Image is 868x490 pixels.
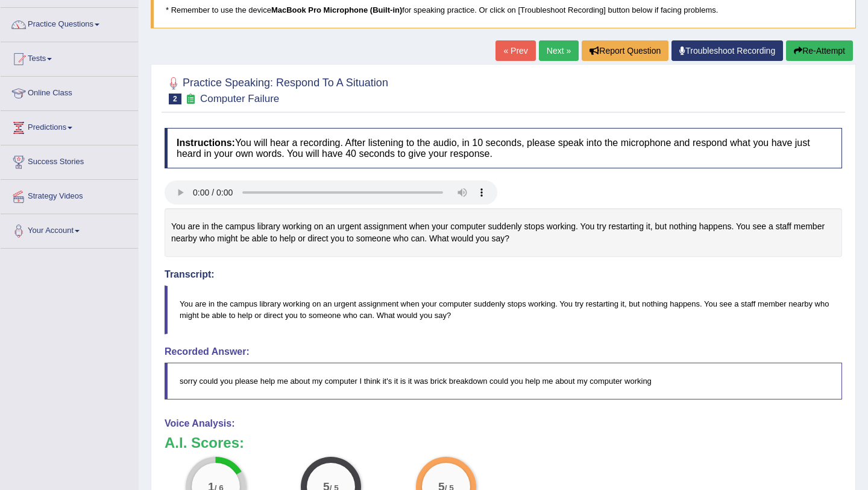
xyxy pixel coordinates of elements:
[169,94,181,104] span: 2
[165,128,842,168] h4: You will hear a recording. After listening to the audio, in 10 seconds, please speak into the mic...
[165,363,842,399] blockquote: sorry could you please help me about my computer I think it's it is it was brick breakdown could ...
[1,145,138,176] a: Success Stories
[271,5,402,14] b: MacBook Pro Microphone (Built-in)
[184,94,197,105] small: Exam occurring question
[165,208,842,257] div: You are in the campus library working on an urgent assignment when your computer suddenly stops w...
[165,346,842,357] h4: Recorded Answer:
[165,285,842,334] blockquote: You are in the campus library working on an urgent assignment when your computer suddenly stops w...
[1,42,138,72] a: Tests
[165,418,842,429] h4: Voice Analysis:
[1,77,138,107] a: Online Class
[165,74,388,104] h2: Practice Speaking: Respond To A Situation
[177,138,235,148] b: Instructions:
[582,40,668,61] button: Report Question
[165,434,244,451] b: A.I. Scores:
[200,93,279,104] small: Computer Failure
[671,40,783,61] a: Troubleshoot Recording
[1,180,138,210] a: Strategy Videos
[786,40,853,61] button: Re-Attempt
[495,40,535,61] a: « Prev
[1,8,138,38] a: Practice Questions
[1,214,138,244] a: Your Account
[539,40,579,61] a: Next »
[1,111,138,141] a: Predictions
